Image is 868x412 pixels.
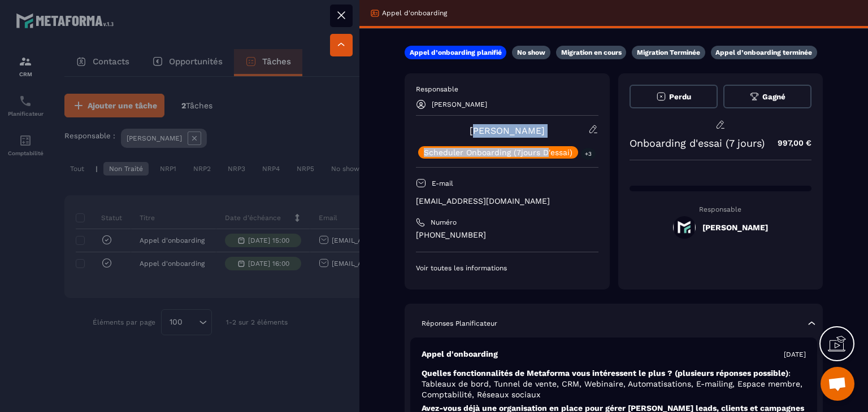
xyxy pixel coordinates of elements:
[762,93,785,101] span: Gagné
[637,48,700,57] p: Migration Terminée
[561,48,622,57] p: Migration en cours
[702,223,768,232] h5: [PERSON_NAME]
[766,132,811,154] p: 997,00 €
[630,205,812,213] p: Responsable
[416,264,598,273] p: Voir toutes les informations
[432,179,453,188] p: E-mail
[581,148,596,160] p: +3
[382,8,447,17] p: Appel d'onboarding
[422,349,498,360] p: Appel d'onboarding
[416,196,598,207] p: [EMAIL_ADDRESS][DOMAIN_NAME]
[470,125,545,136] a: [PERSON_NAME]
[422,369,802,399] span: : Tableaux de bord, Tunnel de vente, CRM, Webinaire, Automatisations, E-mailing, Espace membre, C...
[416,85,598,94] p: Responsable
[424,148,572,156] p: Scheduler Onboarding (7jours D'essai)
[723,85,811,108] button: Gagné
[410,48,502,57] p: Appel d’onboarding planifié
[630,85,718,108] button: Perdu
[517,48,545,57] p: No show
[630,137,765,149] p: Onboarding d'essai (7 jours)
[784,350,806,359] p: [DATE]
[416,230,598,240] p: [PHONE_NUMBER]
[422,319,497,328] p: Réponses Planificateur
[422,368,806,400] p: Quelles fonctionnalités de Metaforma vous intéressent le plus ? (plusieurs réponses possible)
[432,100,487,108] p: [PERSON_NAME]
[715,48,812,57] p: Appel d’onboarding terminée
[431,218,457,227] p: Numéro
[821,367,854,401] div: Ouvrir le chat
[669,93,691,101] span: Perdu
